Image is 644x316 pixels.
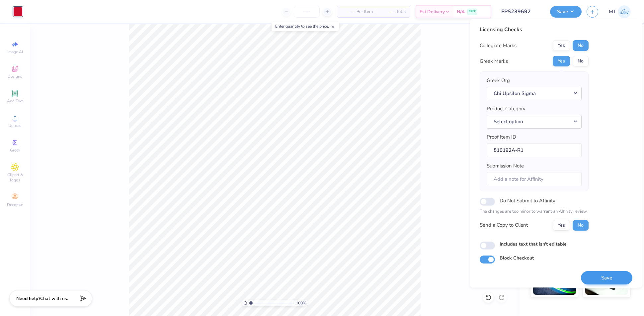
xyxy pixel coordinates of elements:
button: Save [550,6,582,18]
label: Proof Item ID [487,133,516,141]
span: Decorate [7,202,23,207]
img: Michelle Tapire [618,5,631,18]
label: Submission Note [487,162,524,170]
label: Block Checkout [500,255,534,262]
p: The changes are too minor to warrant an Affinity review. [480,208,589,215]
strong: Need help? [16,295,40,302]
div: Greek Marks [480,57,508,65]
label: Product Category [487,105,525,113]
span: N/A [457,8,465,15]
button: Save [581,271,632,285]
span: MT [609,8,616,16]
div: Send a Copy to Client [480,222,528,229]
span: Add Text [7,98,23,104]
span: Chat with us. [40,295,68,302]
button: Yes [553,56,570,66]
label: Greek Org [487,77,510,84]
a: MT [609,5,631,18]
button: No [573,220,589,231]
span: Per Item [357,8,373,15]
label: Do Not Submit to Affinity [500,196,555,205]
span: Image AI [7,49,23,54]
input: Untitled Design [496,5,545,18]
div: Licensing Checks [480,26,589,34]
button: Select option [487,115,582,129]
button: Yes [553,220,570,231]
div: Enter quantity to see the price. [272,22,339,31]
button: Chi Upsilon Sigma [487,87,582,100]
span: – – [341,8,355,15]
input: Add a note for Affinity [487,172,582,186]
span: Clipart & logos [3,172,27,183]
span: Greek [10,148,20,153]
span: Upload [8,123,22,128]
span: – – [381,8,394,15]
span: FREE [469,9,476,14]
span: Designs [8,74,22,79]
label: Includes text that isn't editable [500,241,567,248]
span: Est. Delivery [420,8,445,15]
button: No [573,56,589,66]
button: Yes [553,40,570,51]
span: Total [396,8,406,15]
input: – – [294,6,320,18]
button: No [573,40,589,51]
span: 100 % [296,300,306,306]
div: Collegiate Marks [480,42,517,50]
